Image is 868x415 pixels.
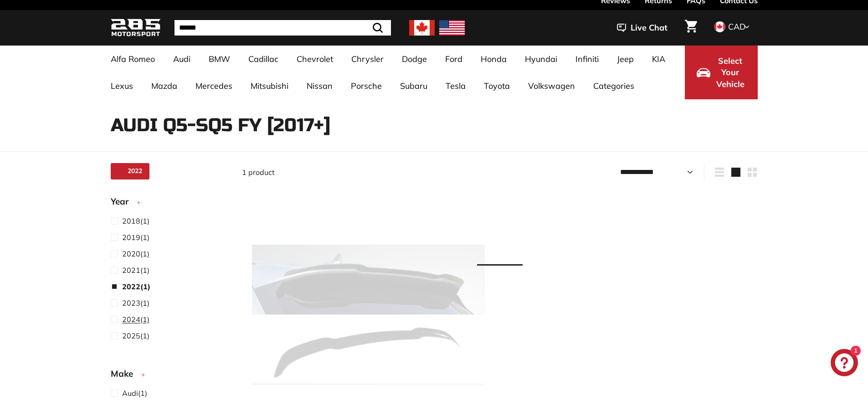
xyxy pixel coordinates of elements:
[122,232,149,243] span: (1)
[122,315,140,324] span: 2024
[164,46,200,72] a: Audi
[111,195,135,208] span: Year
[122,281,150,292] span: (1)
[111,364,227,387] button: Make
[298,72,342,99] a: Nissan
[186,72,241,99] a: Mercedes
[342,46,393,72] a: Chrysler
[122,330,149,341] span: (1)
[472,46,516,72] a: Honda
[122,297,149,308] span: (1)
[200,46,239,72] a: BMW
[608,46,643,72] a: Jeep
[122,249,140,258] span: 2020
[475,72,519,99] a: Toyota
[643,46,674,72] a: KIA
[393,46,436,72] a: Dodge
[239,46,288,72] a: Cadillac
[122,388,147,399] span: (1)
[102,72,142,99] a: Lexus
[111,367,140,380] span: Make
[122,233,140,242] span: 2019
[122,215,149,226] span: (1)
[391,72,437,99] a: Subaru
[241,72,298,99] a: Mitsubishi
[142,72,186,99] a: Mazda
[122,314,149,325] span: (1)
[437,72,475,99] a: Tesla
[111,115,758,135] h1: Audi Q5-SQ5 FY [2017+]
[566,46,608,72] a: Infiniti
[111,163,149,179] a: 2022
[516,46,566,72] a: Hyundai
[715,55,746,90] span: Select Your Vehicle
[111,17,161,39] img: Logo_285_Motorsport_areodynamics_components
[122,216,140,225] span: 2018
[519,72,584,99] a: Volkswagen
[631,22,668,34] span: Live Chat
[175,20,391,36] input: Search
[122,266,140,275] span: 2021
[122,298,140,307] span: 2023
[584,72,643,99] a: Categories
[288,46,342,72] a: Chevrolet
[679,12,703,43] a: Cart
[342,72,391,99] a: Porsche
[122,248,149,259] span: (1)
[242,167,500,178] div: 1 product
[122,282,140,291] span: 2022
[122,331,140,340] span: 2025
[728,21,745,32] span: CAD
[102,46,164,72] a: Alfa Romeo
[111,192,227,215] button: Year
[828,349,861,379] inbox-online-store-chat: Shopify online store chat
[122,265,149,276] span: (1)
[122,389,138,398] span: Audi
[685,46,758,99] button: Select Your Vehicle
[436,46,472,72] a: Ford
[605,16,679,39] button: Live Chat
